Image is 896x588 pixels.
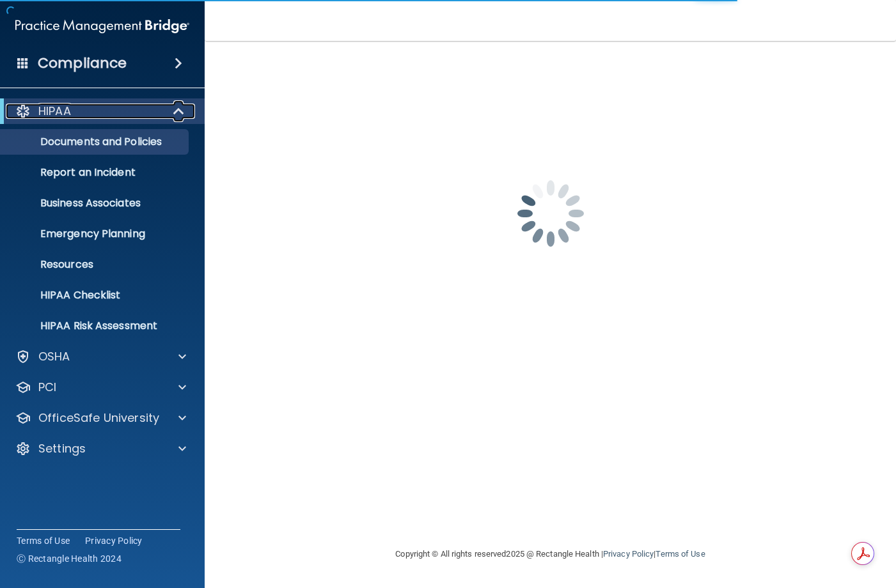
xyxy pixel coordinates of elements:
[38,441,86,456] p: Settings
[15,13,189,39] img: PMB logo
[15,380,186,395] a: PCI
[675,497,881,548] iframe: Drift Widget Chat Controller
[38,104,71,119] p: HIPAA
[38,380,56,395] p: PCI
[15,441,186,456] a: Settings
[17,534,70,547] a: Terms of Use
[8,166,183,179] p: Report an Incident
[85,534,143,547] a: Privacy Policy
[317,534,784,575] div: Copyright © All rights reserved 2025 @ Rectangle Health | |
[38,54,127,72] h4: Compliance
[15,410,186,426] a: OfficeSafe University
[656,549,705,559] a: Terms of Use
[8,289,183,302] p: HIPAA Checklist
[8,135,183,148] p: Documents and Policies
[38,349,70,364] p: OSHA
[603,549,654,559] a: Privacy Policy
[8,258,183,271] p: Resources
[38,410,159,426] p: OfficeSafe University
[15,104,185,119] a: HIPAA
[8,197,183,210] p: Business Associates
[8,228,183,240] p: Emergency Planning
[8,320,183,332] p: HIPAA Risk Assessment
[487,150,615,277] img: spinner.e123f6fc.gif
[17,552,122,565] span: Ⓒ Rectangle Health 2024
[15,349,186,364] a: OSHA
